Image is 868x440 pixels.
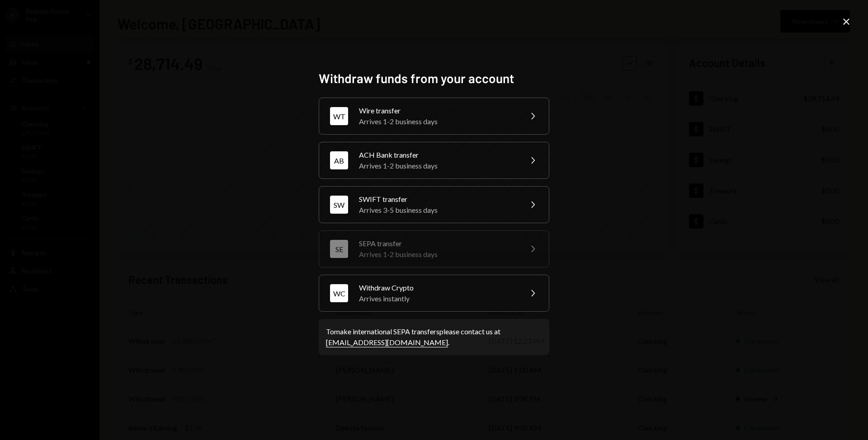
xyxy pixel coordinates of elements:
button: WCWithdraw CryptoArrives instantly [319,275,549,312]
div: AB [330,151,348,169]
div: SE [330,240,348,258]
button: SESEPA transferArrives 1-2 business days [319,230,549,267]
div: To make international SEPA transfers please contact us at . [326,326,542,348]
a: [EMAIL_ADDRESS][DOMAIN_NAME] [326,338,448,347]
div: SEPA transfer [359,238,516,249]
div: ACH Bank transfer [359,150,516,160]
div: Wire transfer [359,105,516,116]
div: Withdraw Crypto [359,282,516,293]
div: Arrives 1-2 business days [359,249,516,260]
div: SWIFT transfer [359,194,516,205]
div: WC [330,284,348,302]
div: Arrives 1-2 business days [359,160,516,171]
button: WTWire transferArrives 1-2 business days [319,98,549,135]
div: Arrives 1-2 business days [359,116,516,127]
h2: Withdraw funds from your account [319,70,549,87]
div: Arrives instantly [359,293,516,304]
div: WT [330,107,348,125]
div: Arrives 3-5 business days [359,205,516,215]
button: ABACH Bank transferArrives 1-2 business days [319,142,549,179]
button: SWSWIFT transferArrives 3-5 business days [319,186,549,223]
div: SW [330,196,348,214]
